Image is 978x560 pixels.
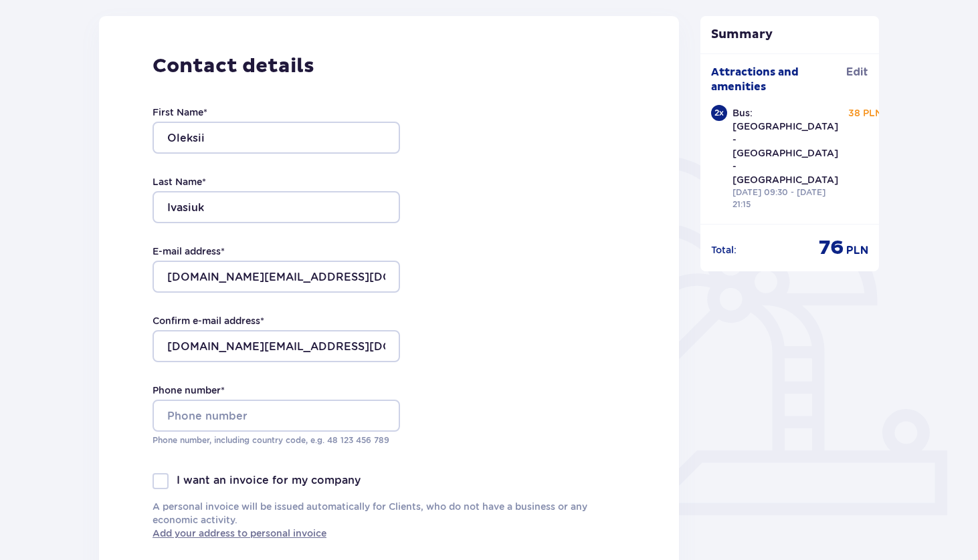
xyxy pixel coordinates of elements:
span: PLN [846,243,868,258]
input: Phone number [153,400,400,432]
span: Edit [846,65,868,80]
span: 76 [819,235,844,261]
p: 38 PLN [848,106,882,120]
label: Last Name * [153,175,206,188]
div: 2 x [711,105,727,121]
a: Add your address to personal invoice [153,527,326,540]
p: I want an invoice for my company [177,473,361,488]
p: Total : [711,243,737,257]
label: Phone number * [153,384,225,397]
label: Confirm e-mail address * [153,314,264,327]
p: A personal invoice will be issued automatically for Clients, who do not have a business or any ec... [153,500,625,540]
label: First Name * [153,106,207,119]
p: Bus: [GEOGRAPHIC_DATA] - [GEOGRAPHIC_DATA] - [GEOGRAPHIC_DATA] [732,106,838,186]
p: [DATE] 09:30 - [DATE] 21:15 [732,186,838,211]
input: Confirm e-mail address [153,330,400,362]
input: First Name [153,122,400,154]
input: Last Name [153,191,400,223]
label: E-mail address * [153,245,225,258]
p: Attractions and amenities [711,65,847,94]
input: E-mail address [153,261,400,293]
p: Contact details [153,53,625,79]
p: Phone number, including country code, e.g. 48 ​123 ​456 ​789 [153,434,400,446]
p: Summary [700,27,880,43]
